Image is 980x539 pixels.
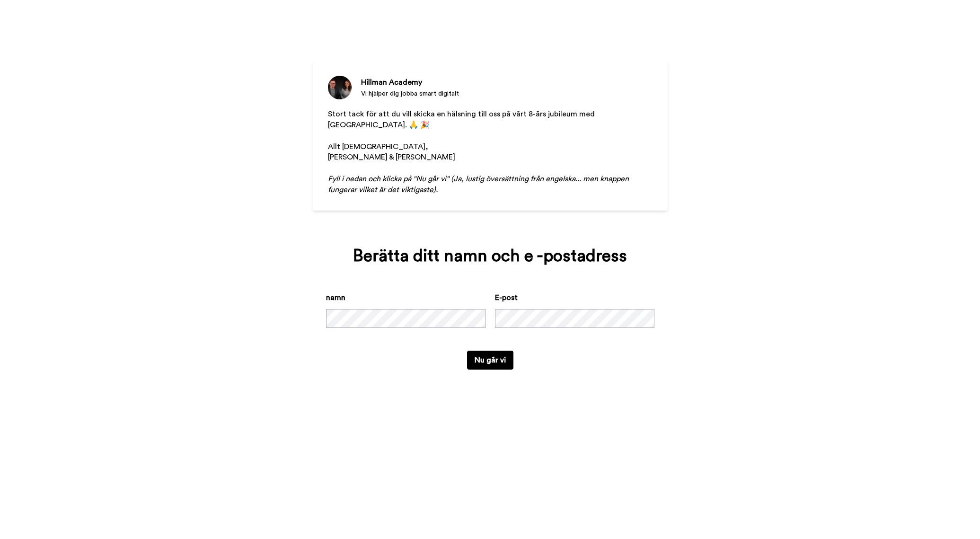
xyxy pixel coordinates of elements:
[361,89,459,98] div: Vi hjälper dig jobba smart digitalt
[326,292,345,303] label: namn
[361,77,459,88] div: Hillman Academy
[495,292,518,303] label: E-post
[326,247,654,265] div: Berätta ditt namn och e -postadress
[328,143,428,150] span: Allt [DEMOGRAPHIC_DATA],
[328,76,352,99] img: Vi hjälper dig jobba smart digitalt
[328,153,455,161] span: [PERSON_NAME] & [PERSON_NAME]
[328,110,597,129] span: Stort tack för att du vill skicka en hälsning till oss på vårt 8-års jubileum med [GEOGRAPHIC_DAT...
[467,351,513,370] button: Nu går vi
[328,175,631,194] span: Fyll i nedan och klicka på "Nu går vi" (Ja, lustig översättning från engelska... men knappen fung...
